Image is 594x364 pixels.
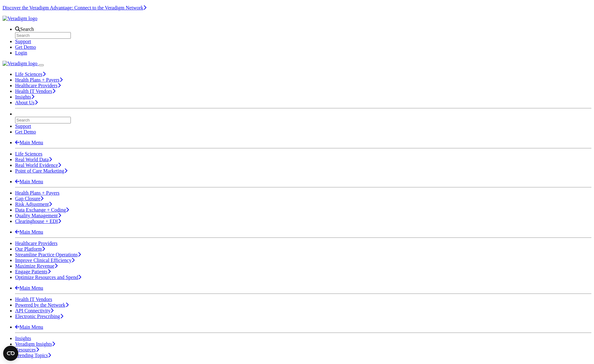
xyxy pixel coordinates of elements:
[15,341,55,347] a: Veradigm Insights
[15,162,61,168] a: Real World Evidence
[15,94,34,100] a: Insights
[15,336,31,341] a: Insights
[15,219,61,224] a: Clearinghouse + EDI
[15,168,67,173] a: Point of Care Marketing
[15,123,31,129] a: Support
[15,140,43,145] a: Main Menu
[15,100,38,105] a: About Us
[15,285,43,291] a: Main Menu
[15,207,69,213] a: Data Exchange + Coding
[15,353,51,358] a: Trending Topics
[15,44,36,50] a: Get Demo
[15,314,63,319] a: Electronic Prescribing
[143,5,146,10] span: Learn More
[15,241,58,246] a: Healthcare Providers
[3,61,39,66] a: Veradigm logo
[15,32,71,39] input: Search
[15,190,59,196] a: Health Plans + Payers
[15,229,43,235] a: Main Menu
[15,347,39,352] a: Resources
[15,308,54,313] a: API Connectivity
[15,252,81,257] a: Streamline Practice Operations
[15,151,42,156] a: Life Sciences
[15,269,51,274] a: Engage Patients
[15,302,69,308] a: Powered by the Network
[15,117,71,123] input: Search
[15,324,43,330] a: Main Menu
[15,129,36,134] a: Get Demo
[39,64,44,66] button: Toggle Navigation Menu
[15,263,58,269] a: Maximize Revenue
[15,77,63,82] a: Health Plans + Payers
[15,50,27,55] a: Login
[15,83,61,88] a: Healthcare Providers
[3,346,18,361] button: Open CMP widget
[15,258,75,263] a: Improve Clinical Efficiency
[15,213,61,218] a: Quality Management
[15,88,55,94] a: Health IT Vendors
[15,179,43,184] a: Main Menu
[15,71,46,77] a: Life Sciences
[15,275,81,280] a: Optimize Resources and Spend
[473,325,586,356] iframe: Drift Chat Widget
[15,246,45,252] a: Our Platform
[15,297,52,302] a: Health IT Vendors
[15,202,52,207] a: Risk Adjustment
[15,157,52,162] a: Real World Data
[15,196,43,201] a: Gap Closure
[3,61,37,66] img: Veradigm logo
[15,39,31,44] a: Support
[15,26,34,32] a: Search
[3,5,146,10] a: Discover the Veradigm Advantage: Connect to the Veradigm NetworkLearn More
[3,16,37,21] img: Veradigm logo
[3,5,591,11] section: Covid alert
